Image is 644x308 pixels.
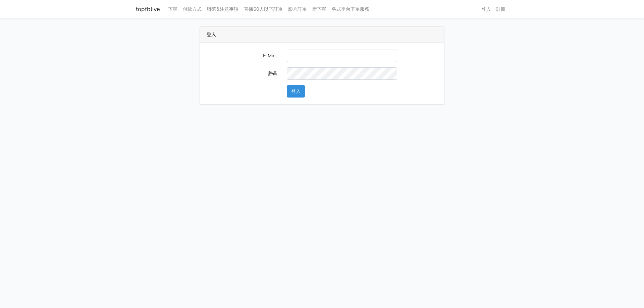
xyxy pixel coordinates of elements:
a: topfblive [136,3,160,16]
a: 直播50人以下訂單 [241,3,285,16]
div: 登入 [200,27,444,43]
a: 各式平台下單服務 [329,3,372,16]
label: E-Mail [202,50,282,62]
a: 聯繫&注意事項 [204,3,241,16]
a: 新下單 [310,3,329,16]
a: 註冊 [493,3,508,16]
a: 登入 [479,3,493,16]
button: 登入 [287,85,305,98]
a: 付款方式 [180,3,204,16]
a: 影片訂單 [285,3,310,16]
label: 密碼 [202,67,282,80]
a: 下單 [165,3,180,16]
